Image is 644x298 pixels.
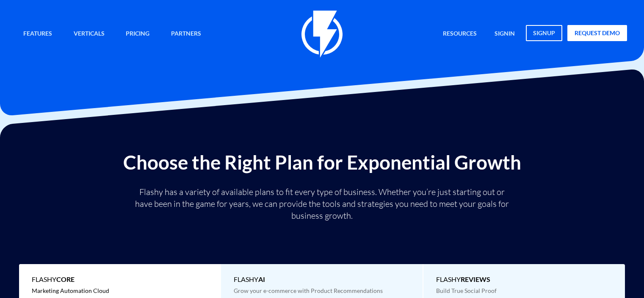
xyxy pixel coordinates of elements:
span: Build True Social Proof [436,287,497,294]
p: Flashy has a variety of available plans to fit every type of business. Whether you’re just starti... [132,186,513,222]
span: Flashy [32,275,207,284]
a: Verticals [67,25,111,43]
h2: Choose the Right Plan for Exponential Growth [6,152,638,173]
b: AI [258,275,265,283]
a: Features [17,25,58,43]
span: Flashy [436,275,613,284]
b: REVIEWS [461,275,490,283]
a: Pricing [119,25,156,43]
span: Marketing Automation Cloud [32,287,109,294]
b: Core [56,275,75,283]
span: Grow your e-commerce with Product Recommendations [234,287,383,294]
a: Partners [165,25,207,43]
a: request demo [567,25,627,41]
a: signin [488,25,521,43]
a: signup [526,25,562,41]
a: Resources [437,25,483,43]
span: Flashy [234,275,409,284]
